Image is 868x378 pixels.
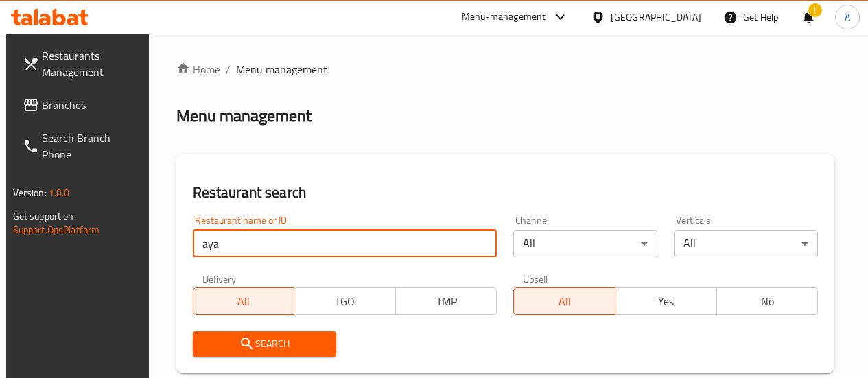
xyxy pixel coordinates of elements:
[13,221,100,239] a: Support.OpsPlatform
[12,39,151,88] a: Restaurants Management
[176,105,312,127] h2: Menu management
[42,130,140,163] span: Search Branch Phone
[12,121,151,171] a: Search Branch Phone
[202,274,237,283] label: Delivery
[193,331,337,357] button: Search
[13,184,47,202] span: Version:
[176,61,220,78] a: Home
[42,47,140,80] span: Restaurants Management
[204,335,326,353] span: Search
[236,61,327,78] span: Menu management
[395,287,497,315] button: TMP
[674,230,818,257] div: All
[199,292,290,311] span: All
[519,292,610,311] span: All
[716,287,819,315] button: No
[12,88,151,121] a: Branches
[615,287,717,315] button: Yes
[193,230,497,257] input: Search for restaurant name or ID..
[723,292,813,311] span: No
[42,97,140,113] span: Branches
[193,182,819,203] h2: Restaurant search
[176,61,835,78] nav: breadcrumb
[294,287,396,315] button: TGO
[49,184,70,202] span: 1.0.0
[193,287,295,315] button: All
[513,287,615,315] button: All
[523,274,548,283] label: Upsell
[226,61,231,78] li: /
[462,9,546,25] div: Menu-management
[300,292,390,311] span: TGO
[13,207,76,225] span: Get support on:
[611,10,701,25] div: [GEOGRAPHIC_DATA]
[845,10,850,25] span: A
[401,292,492,311] span: TMP
[513,230,657,257] div: All
[621,292,712,311] span: Yes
